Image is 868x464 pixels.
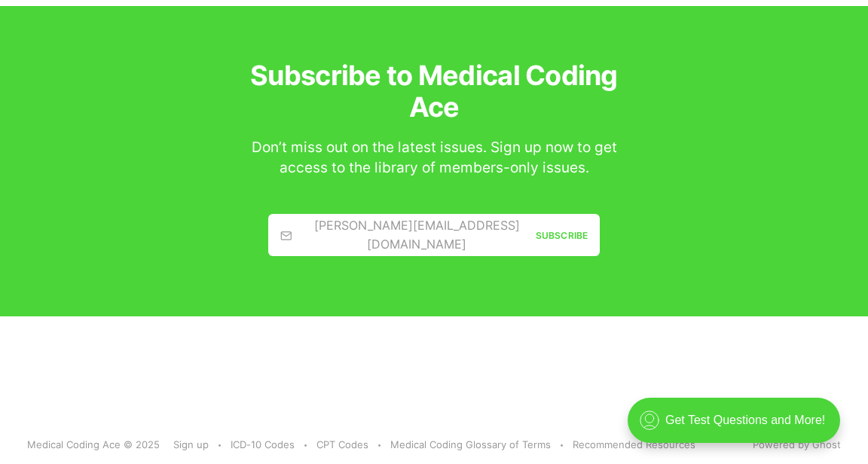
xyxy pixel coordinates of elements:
iframe: portal-trigger [615,390,868,464]
div: Subscribe [536,228,588,243]
div: [PERSON_NAME][EMAIL_ADDRESS][DOMAIN_NAME] [280,216,536,255]
a: Medical Coding Glossary of Terms [390,437,551,453]
div: Don’t miss out on the latest issues. Sign up now to get access to the library of members-only iss... [238,138,630,178]
a: ICD-10 Codes [231,437,295,453]
a: Recommended Resources [573,437,695,453]
a: Sign up [173,437,209,453]
a: CPT Codes [316,437,368,453]
div: Medical Coding Ace © 2025 [27,437,173,453]
h3: Subscribe to Medical Coding Ace [238,60,630,123]
a: [PERSON_NAME][EMAIL_ADDRESS][DOMAIN_NAME] Subscribe [268,214,600,256]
